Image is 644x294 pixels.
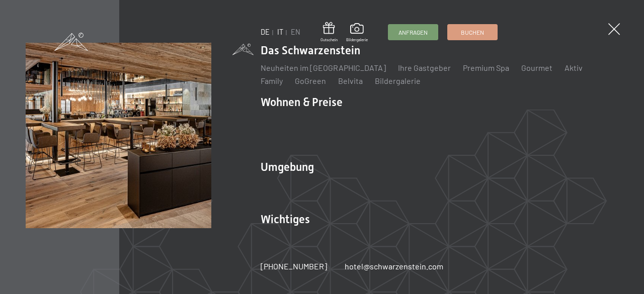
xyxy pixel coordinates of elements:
[320,22,338,43] a: Gutschein
[320,37,338,43] span: Gutschein
[461,28,484,37] span: Buchen
[261,76,283,85] a: Family
[346,37,368,43] span: Bildergalerie
[291,28,300,36] a: EN
[345,261,443,272] a: hotel@schwarzenstein.com
[346,23,368,42] a: Bildergalerie
[398,63,451,72] a: Ihre Gastgeber
[261,63,386,72] a: Neuheiten im [GEOGRAPHIC_DATA]
[565,63,583,72] a: Aktiv
[448,25,497,40] a: Buchen
[277,28,283,36] a: IT
[463,63,509,72] a: Premium Spa
[388,25,438,40] a: Anfragen
[521,63,552,72] a: Gourmet
[261,261,327,272] a: [PHONE_NUMBER]
[295,76,326,85] a: GoGreen
[338,76,363,85] a: Belvita
[398,28,428,37] span: Anfragen
[375,76,421,85] a: Bildergalerie
[261,261,327,271] span: [PHONE_NUMBER]
[261,28,270,36] a: DE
